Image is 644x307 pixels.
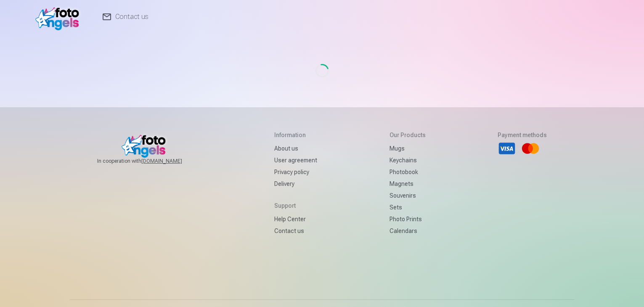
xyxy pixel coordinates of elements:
[390,190,426,201] a: Souvenirs
[274,154,317,166] a: User agreement
[390,154,426,166] a: Keychains
[274,213,317,225] a: Help Center
[274,201,317,210] h5: Support
[274,225,317,237] a: Contact us
[390,201,426,213] a: Sets
[498,139,516,158] li: Visa
[141,158,202,164] a: [DOMAIN_NAME]
[390,225,426,237] a: Calendars
[97,158,202,164] span: In cooperation with
[390,213,426,225] a: Photo prints
[390,143,426,154] a: Mugs
[274,143,317,154] a: About us
[390,166,426,178] a: Photobook
[521,139,540,158] li: Mastercard
[274,178,317,190] a: Delivery
[498,131,547,139] h5: Payment methods
[35,3,84,30] img: /v1
[390,178,426,190] a: Magnets
[390,131,426,139] h5: Our products
[274,166,317,178] a: Privacy policy
[274,131,317,139] h5: Information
